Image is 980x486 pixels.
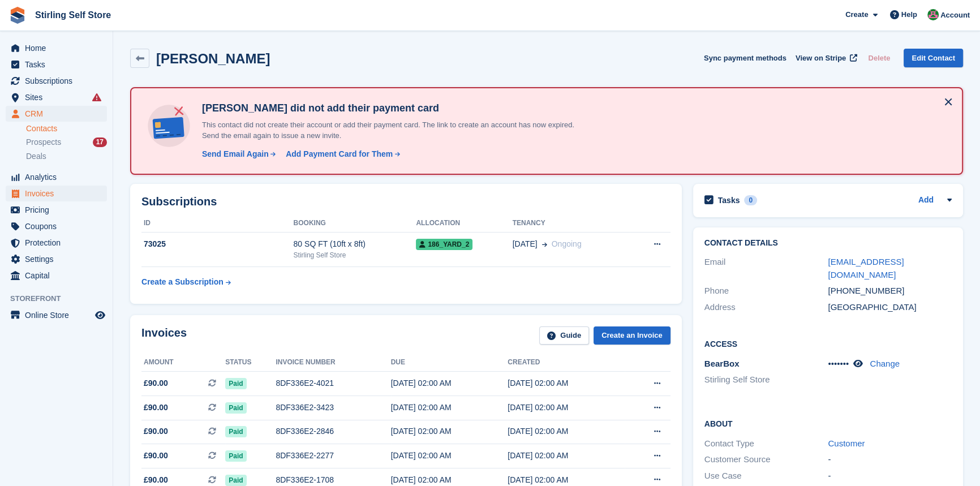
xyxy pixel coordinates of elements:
[796,53,846,64] span: View on Stripe
[6,202,107,218] a: menu
[31,6,115,24] a: Stirling Self Store
[828,453,952,466] div: -
[704,373,828,386] li: Stirling Self Store
[276,402,390,414] div: 8DF336E2-3423
[141,214,294,233] th: ID
[508,425,625,437] div: [DATE] 02:00 AM
[6,186,107,201] a: menu
[25,251,93,267] span: Settings
[704,453,828,466] div: Customer Source
[828,359,849,368] span: •••••••
[6,218,107,234] a: menu
[594,326,670,345] a: Create an Invoice
[26,150,107,162] a: Deals
[704,470,828,483] div: Use Case
[901,9,917,20] span: Help
[25,202,93,218] span: Pricing
[225,426,246,437] span: Paid
[25,40,93,56] span: Home
[6,73,107,89] a: menu
[25,307,93,323] span: Online Store
[25,169,93,185] span: Analytics
[416,214,512,233] th: Allocation
[704,301,828,314] div: Address
[552,239,582,248] span: Ongoing
[828,257,904,279] a: [EMAIL_ADDRESS][DOMAIN_NAME]
[141,272,231,293] a: Create a Subscription
[225,354,276,372] th: Status
[141,238,294,250] div: 73025
[391,402,508,414] div: [DATE] 02:00 AM
[6,169,107,185] a: menu
[391,425,508,437] div: [DATE] 02:00 AM
[513,214,630,233] th: Tenancy
[25,106,93,122] span: CRM
[25,73,93,89] span: Subscriptions
[744,195,757,205] div: 0
[141,354,225,372] th: Amount
[508,402,625,414] div: [DATE] 02:00 AM
[539,326,589,345] a: Guide
[508,450,625,462] div: [DATE] 02:00 AM
[863,49,895,67] button: Delete
[25,218,93,234] span: Coupons
[225,475,246,486] span: Paid
[940,10,970,21] span: Account
[276,450,390,462] div: 8DF336E2-2277
[294,214,416,233] th: Booking
[391,474,508,486] div: [DATE] 02:00 AM
[6,235,107,251] a: menu
[25,268,93,283] span: Capital
[508,377,625,389] div: [DATE] 02:00 AM
[391,377,508,389] div: [DATE] 02:00 AM
[6,268,107,283] a: menu
[144,377,168,389] span: £90.00
[197,119,594,141] p: This contact did not create their account or add their payment card. The link to create an accoun...
[704,418,952,429] h2: About
[276,425,390,437] div: 8DF336E2-2846
[25,186,93,201] span: Invoices
[718,195,740,205] h2: Tasks
[225,450,246,462] span: Paid
[144,450,168,462] span: £90.00
[202,148,269,160] div: Send Email Again
[294,238,416,250] div: 80 SQ FT (10ft x 8ft)
[927,9,939,20] img: Lucy
[276,377,390,389] div: 8DF336E2-4021
[92,93,101,102] i: Smart entry sync failures have occurred
[828,470,952,483] div: -
[704,49,786,67] button: Sync payment methods
[828,438,865,448] a: Customer
[26,123,107,134] a: Contacts
[6,307,107,323] a: menu
[704,338,952,349] h2: Access
[26,136,107,148] a: Prospects 17
[918,194,934,207] a: Add
[508,474,625,486] div: [DATE] 02:00 AM
[93,137,107,147] div: 17
[9,7,26,24] img: stora-icon-8386f47178a22dfd0bd8f6a31ec36ba5ce8667c1dd55bd0f319d3a0aa187defe.svg
[145,102,193,150] img: no-card-linked-e7822e413c904bf8b177c4d89f31251c4716f9871600ec3ca5bfc59e148c83f4.svg
[141,195,670,208] h2: Subscriptions
[6,40,107,56] a: menu
[704,256,828,281] div: Email
[25,57,93,72] span: Tasks
[25,235,93,251] span: Protection
[276,474,390,486] div: 8DF336E2-1708
[294,250,416,260] div: Stirling Self Store
[845,9,868,20] span: Create
[93,308,107,322] a: Preview store
[870,359,900,368] a: Change
[704,285,828,298] div: Phone
[10,293,113,304] span: Storefront
[704,239,952,248] h2: Contact Details
[197,102,594,115] h4: [PERSON_NAME] did not add their payment card
[156,51,270,66] h2: [PERSON_NAME]
[904,49,963,67] a: Edit Contact
[508,354,625,372] th: Created
[25,89,93,105] span: Sites
[391,354,508,372] th: Due
[513,238,538,250] span: [DATE]
[225,402,246,414] span: Paid
[704,437,828,450] div: Contact Type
